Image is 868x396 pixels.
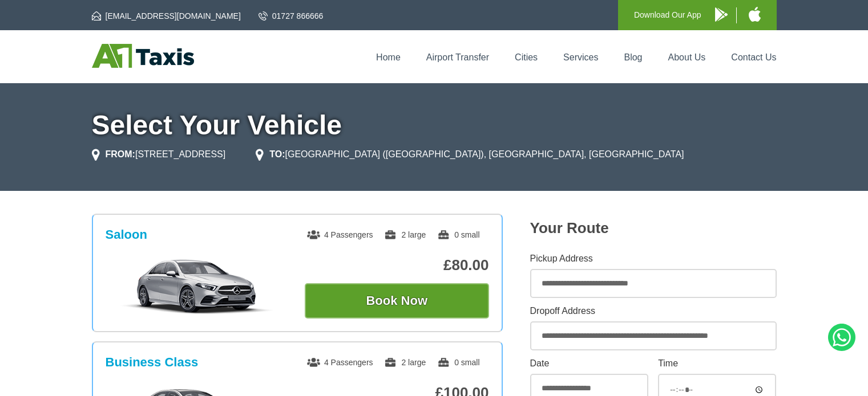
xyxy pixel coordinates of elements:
h3: Business Class [106,355,199,370]
a: About Us [668,52,706,62]
a: Home [376,52,401,62]
span: 4 Passengers [307,358,373,367]
img: A1 Taxis Android App [715,7,728,22]
li: [GEOGRAPHIC_DATA] ([GEOGRAPHIC_DATA]), [GEOGRAPHIC_DATA], [GEOGRAPHIC_DATA] [256,148,684,161]
button: Book Now [305,283,489,319]
a: 01727 866666 [259,10,324,22]
strong: TO: [269,149,285,159]
a: Services [563,52,598,62]
a: Contact Us [731,52,776,62]
a: Airport Transfer [426,52,489,62]
a: Blog [624,52,642,62]
a: [EMAIL_ADDRESS][DOMAIN_NAME] [92,10,241,22]
h1: Select Your Vehicle [92,112,777,139]
p: £80.00 [305,256,489,274]
img: Saloon [111,258,283,315]
p: Download Our App [634,8,701,22]
label: Date [530,359,648,368]
strong: FROM: [106,149,135,159]
li: [STREET_ADDRESS] [92,148,226,161]
span: 0 small [437,358,479,367]
img: A1 Taxis St Albans LTD [92,44,194,68]
span: 2 large [384,230,426,239]
label: Dropoff Address [530,307,777,316]
label: Pickup Address [530,254,777,263]
h3: Saloon [106,227,147,242]
label: Time [658,359,776,368]
span: 4 Passengers [307,230,373,239]
span: 2 large [384,358,426,367]
span: 0 small [437,230,479,239]
img: A1 Taxis iPhone App [749,7,761,22]
h2: Your Route [530,219,777,237]
a: Cities [515,52,538,62]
